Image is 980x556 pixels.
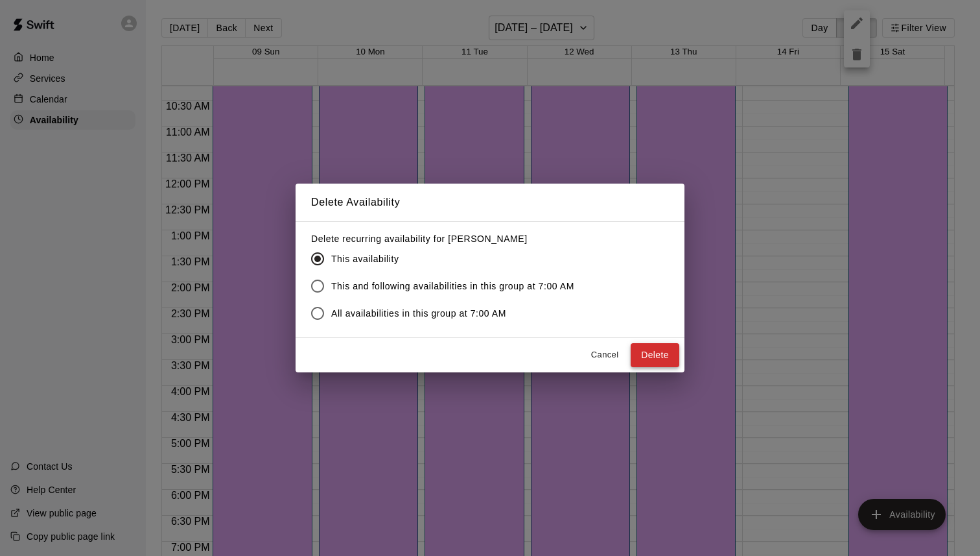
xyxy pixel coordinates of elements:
[331,252,399,266] span: This availability
[296,184,684,221] h2: Delete Availability
[331,280,574,293] span: This and following availabilities in this group at 7:00 AM
[331,307,506,320] span: All availabilities in this group at 7:00 AM
[311,232,585,245] label: Delete recurring availability for [PERSON_NAME]
[631,343,679,367] button: Delete
[584,345,625,365] button: Cancel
